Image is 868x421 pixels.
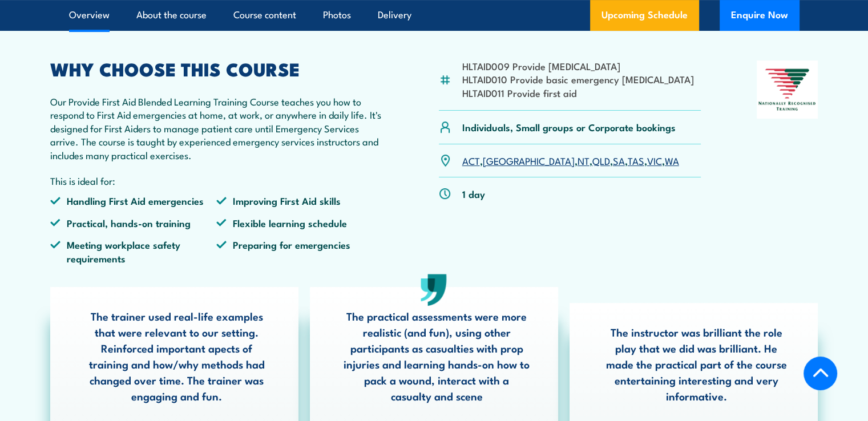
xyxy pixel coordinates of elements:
[483,153,575,167] a: [GEOGRAPHIC_DATA]
[592,153,610,167] a: QLD
[462,59,694,72] li: HLTAID009 Provide [MEDICAL_DATA]
[462,120,676,133] p: Individuals, Small groups or Corporate bookings
[462,154,679,167] p: , , , , , , ,
[647,153,662,167] a: VIC
[216,194,383,207] li: Improving First Aid skills
[50,95,383,161] p: Our Provide First Aid Blended Learning Training Course teaches you how to respond to First Aid em...
[344,308,530,404] p: The practical assessments were more realistic (and fun), using other participants as casualties w...
[578,153,590,167] a: NT
[462,86,694,99] li: HLTAID011 Provide first aid
[665,153,679,167] a: WA
[462,187,485,200] p: 1 day
[462,153,480,167] a: ACT
[50,174,383,187] p: This is ideal for:
[462,72,694,86] li: HLTAID010 Provide basic emergency [MEDICAL_DATA]
[216,216,383,229] li: Flexible learning schedule
[50,216,217,229] li: Practical, hands-on training
[757,60,818,119] img: Nationally Recognised Training logo.
[50,194,217,207] li: Handling First Aid emergencies
[50,238,217,265] li: Meeting workplace safety requirements
[628,153,644,167] a: TAS
[603,324,789,404] p: The instructor was brilliant the role play that we did was brilliant. He made the practical part ...
[216,238,383,265] li: Preparing for emergencies
[613,153,625,167] a: SA
[50,60,383,76] h2: WHY CHOOSE THIS COURSE
[84,308,270,404] p: The trainer used real-life examples that were relevant to our setting. Reinforced important apect...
